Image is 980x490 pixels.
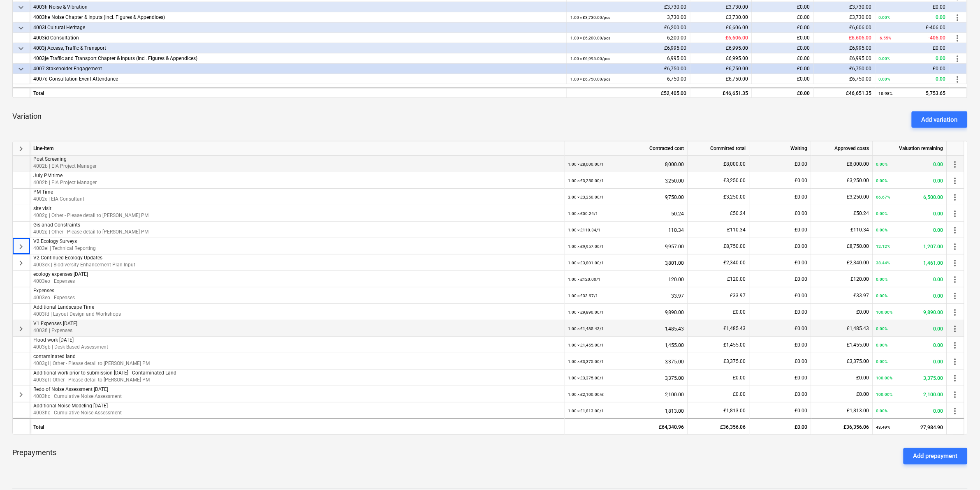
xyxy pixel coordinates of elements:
span: more_vert [950,324,960,334]
div: Committed total [688,141,750,156]
div: 0.00 [879,12,946,23]
span: £3,375.00 [724,358,746,364]
span: £0.00 [795,326,808,331]
span: £0.00 [795,309,808,315]
div: 0.00 [876,402,943,419]
p: Gis anad Constraints [33,222,561,229]
span: £0.00 [795,161,808,167]
p: 4003fi | Expenses [33,327,561,334]
small: 1.00 × £33.97 / 1 [568,294,598,298]
span: £1,813.00 [847,408,869,414]
div: 6,500.00 [876,189,943,206]
div: 6,995.00 [570,53,687,64]
div: 0.00 [876,287,943,304]
span: £3,250.00 [724,178,746,183]
div: £6,750.00 [690,64,752,74]
span: £0.00 [795,375,808,381]
div: £52,405.00 [567,88,690,98]
span: more_vert [953,13,963,23]
div: £46,651.35 [690,88,752,98]
span: £0.00 [795,243,808,249]
span: £110.34 [727,227,746,233]
small: 0.00% [876,343,888,347]
div: £6,750.00 [567,64,690,74]
span: keyboard_arrow_down [16,2,26,12]
small: 100.00% [876,392,893,397]
span: £0.00 [795,178,808,183]
small: -6.55% [879,36,892,40]
div: 0.00 [876,156,943,173]
div: 3,250.00 [568,172,684,189]
p: ecology expenses [DATE] [33,271,561,278]
span: £3,250.00 [847,194,869,200]
small: 1.00 × £6,750.00 / pcs [570,77,610,81]
p: 4002b | EIA Project Manager [33,179,561,186]
span: £0.00 [795,276,808,282]
small: 1.00 × £3,375.00 / 1 [568,359,604,364]
div: 0.00 [876,320,943,337]
span: £0.00 [795,210,808,216]
div: 4003h Noise & Vibration [33,2,563,12]
div: £6,606.00 [690,23,752,33]
span: more_vert [950,258,960,268]
div: Add prepayment [913,451,958,462]
small: 1.00 × £1,813.00 / 1 [568,409,604,413]
div: £0.00 [750,418,811,435]
div: £6,995.00 [690,43,752,53]
div: £0.00 [752,43,814,53]
span: £0.00 [795,342,808,348]
small: 100.00% [876,376,893,380]
p: 4003gl | Other - Please detail to [PERSON_NAME] PM [33,377,561,384]
span: more_vert [950,291,960,301]
p: 4003ek | Biodiversity Enhancement Plan Input [33,261,561,268]
span: £6,750.00 [726,76,748,82]
span: keyboard_arrow_right [16,258,26,268]
span: £2,340.00 [724,260,746,266]
div: 8,000.00 [568,156,684,173]
span: £33.97 [730,293,746,298]
span: £0.00 [857,391,869,397]
span: £8,000.00 [724,161,746,167]
small: 1.00 × £110.34 / 1 [568,228,600,232]
small: 0.00% [876,178,888,183]
div: 4003je Traffic and Transport Chapter & Inputs (incl. Figures & Appendices) [33,53,563,64]
small: 1.00 × £6,995.00 / pcs [570,56,610,61]
div: 9,750.00 [568,189,684,206]
span: £120.00 [727,276,746,282]
div: 3,730.00 [570,12,687,23]
div: £3,730.00 [690,2,752,12]
span: keyboard_arrow_down [16,64,26,74]
small: 1.00 × £9,957.00 / 1 [568,244,604,249]
span: £1,813.00 [724,408,746,414]
span: £3,730.00 [726,14,748,20]
p: 4003fd | Layout Design and Workshops [33,311,561,318]
span: £6,995.00 [726,55,748,61]
span: £0.00 [797,55,810,61]
div: 3,375.00 [568,370,684,386]
button: Add prepayment [904,448,968,465]
span: £2,340.00 [847,260,869,266]
span: keyboard_arrow_right [16,324,26,334]
span: £6,750.00 [850,76,872,82]
p: contaminated land [33,353,561,360]
span: £0.00 [795,391,808,397]
iframe: Chat Widget [939,451,980,490]
div: 2,100.00 [568,386,684,403]
small: 1.00 × £1,485.43 / 1 [568,326,604,331]
div: 2,100.00 [876,386,943,403]
div: £3,730.00 [814,2,876,12]
span: £0.00 [857,309,869,315]
p: PM Time [33,189,561,196]
span: more_vert [950,159,960,169]
span: more_vert [950,225,960,235]
div: 4003he Noise Chapter & Inputs (incl. Figures & Appendices) [33,12,563,23]
small: 1.00 × £3,730.00 / pcs [570,15,610,20]
div: Waiting [750,141,811,156]
span: £1,455.00 [847,342,869,348]
small: 0.00% [876,326,888,331]
div: 9,957.00 [568,238,684,255]
div: 0.00 [876,172,943,189]
span: keyboard_arrow_right [16,144,26,154]
small: 43.49% [876,425,890,430]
